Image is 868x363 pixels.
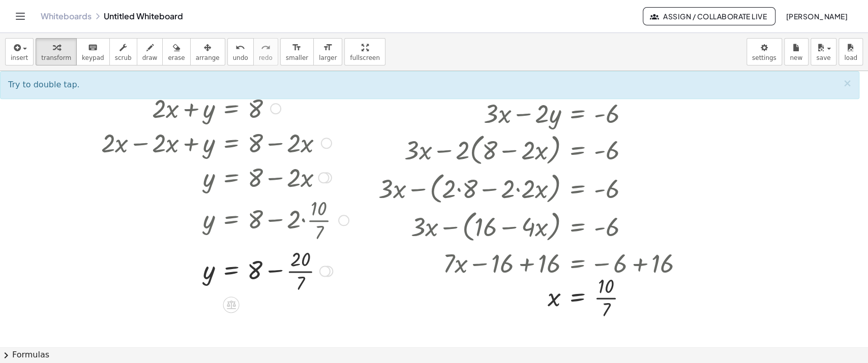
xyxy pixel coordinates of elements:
button: keyboardkeypad [76,38,110,65]
button: new [784,38,809,65]
span: erase [168,54,185,61]
span: load [844,54,857,61]
button: [PERSON_NAME] [777,7,856,25]
i: keyboard [88,42,98,54]
span: scrub [115,54,132,61]
button: settings [746,38,782,65]
button: Assign / Collaborate Live [643,7,775,25]
i: format_size [323,42,333,54]
button: transform [36,38,77,65]
button: × [843,78,852,89]
span: smaller [286,54,308,61]
div: Apply the same math to both sides of the equation [223,296,240,313]
button: load [839,38,863,65]
i: undo [235,42,245,54]
span: draw [142,54,158,61]
span: × [843,77,852,89]
button: Toggle navigation [12,8,28,24]
i: format_size [292,42,302,54]
button: fullscreen [344,38,385,65]
span: keypad [82,54,104,61]
button: undoundo [227,38,254,65]
button: format_sizesmaller [280,38,314,65]
span: [PERSON_NAME] [786,12,848,21]
button: redoredo [253,38,278,65]
button: erase [162,38,190,65]
button: format_sizelarger [313,38,342,65]
span: transform [41,54,71,61]
span: larger [319,54,337,61]
span: settings [752,54,776,61]
span: save [816,54,830,61]
span: redo [259,54,273,61]
i: redo [261,42,271,54]
span: fullscreen [350,54,379,61]
button: scrub [109,38,137,65]
span: insert [11,54,28,61]
button: save [811,38,836,65]
button: draw [137,38,163,65]
span: Assign / Collaborate Live [651,12,767,21]
button: arrange [190,38,225,65]
a: Whiteboards [41,11,92,21]
button: insert [5,38,34,65]
span: new [790,54,802,61]
span: undo [233,54,248,61]
span: Try to double tap. [8,80,80,89]
span: arrange [196,54,220,61]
